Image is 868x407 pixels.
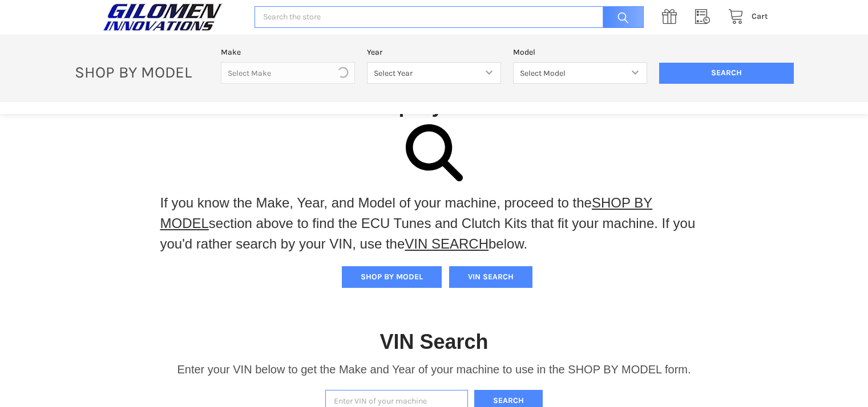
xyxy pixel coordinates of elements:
[380,329,488,355] h1: VIN Search
[100,3,225,31] img: GILOMEN INNOVATIONS
[100,3,243,31] a: GILOMEN INNOVATIONS
[255,6,643,29] input: Search the store
[722,10,768,24] a: Cart
[160,195,653,231] a: SHOP BY MODEL
[449,266,532,288] button: VIN SEARCH
[177,361,691,378] p: Enter your VIN below to get the Make and Year of your machine to use in the SHOP BY MODEL form.
[160,193,708,254] p: If you know the Make, Year, and Model of your machine, proceed to the section above to find the E...
[597,6,644,29] input: Search
[659,63,793,84] input: Search
[221,46,355,58] label: Make
[405,236,488,251] a: VIN SEARCH
[342,266,442,288] button: SHOP BY MODEL
[513,46,647,58] label: Model
[367,46,501,58] label: Year
[752,11,768,21] span: Cart
[68,62,215,82] p: SHOP BY MODEL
